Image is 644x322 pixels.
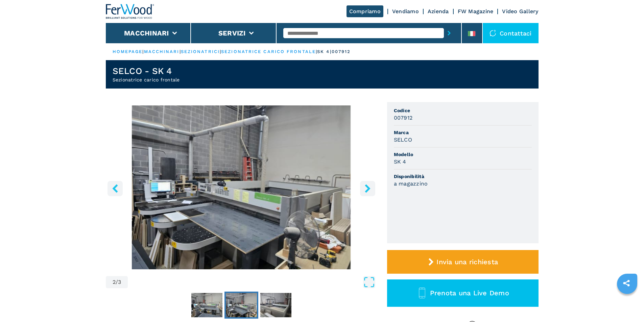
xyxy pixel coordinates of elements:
span: 3 [118,279,121,285]
a: Azienda [428,8,449,15]
a: HOMEPAGE [113,49,143,54]
img: Contattaci [490,30,496,36]
span: | [220,49,221,54]
h2: Sezionatrice carico frontale [113,76,180,83]
iframe: Chat [615,292,639,317]
nav: Thumbnail Navigation [106,292,377,319]
button: Go to Slide 2 [224,292,258,319]
span: 2 [113,279,116,285]
button: Prenota una Live Demo [387,279,539,307]
button: Go to Slide 3 [259,292,293,319]
h1: SELCO - SK 4 [113,66,180,76]
span: Disponibilità [394,173,532,180]
img: 4a88e90e0a512b1a8ff97da8ab4ee4d0 [226,293,257,317]
button: Open Fullscreen [129,276,375,288]
button: Go to Slide 1 [190,292,224,319]
img: Ferwood [106,4,154,19]
span: | [316,49,317,54]
h3: SELCO [394,136,412,144]
button: right-button [360,181,375,196]
span: Invia una richiesta [436,258,498,266]
button: submit-button [444,25,454,41]
span: Modello [394,151,532,158]
div: Go to Slide 2 [106,105,377,269]
span: | [180,49,181,54]
a: sezionatrice carico frontale [221,49,316,54]
span: / [116,279,118,285]
button: Macchinari [124,29,169,37]
a: Compriamo [347,5,383,17]
h3: a magazzino [394,180,428,188]
span: | [142,49,144,54]
button: left-button [108,181,123,196]
a: sharethis [618,275,635,292]
img: 8525d3da83dd2351583a989493dc16e4 [260,293,291,317]
a: Video Gallery [502,8,538,15]
button: Invia una richiesta [387,250,539,274]
a: Vendiamo [392,8,419,15]
img: Sezionatrice carico frontale SELCO SK 4 [106,105,377,269]
button: Servizi [218,29,246,37]
span: Prenota una Live Demo [430,289,509,297]
div: Contattaci [483,23,539,43]
a: sezionatrici [181,49,220,54]
a: macchinari [144,49,180,54]
span: Codice [394,107,532,114]
p: sk 4 | [317,49,332,55]
span: Marca [394,129,532,136]
h3: 007912 [394,114,413,122]
h3: SK 4 [394,158,406,166]
img: 37800bae7e85279a935ae1a32c969af3 [191,293,222,317]
a: FW Magazine [458,8,494,15]
p: 007912 [332,49,351,55]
